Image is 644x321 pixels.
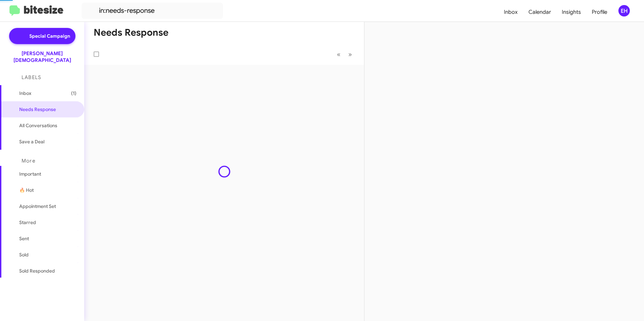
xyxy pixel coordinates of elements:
[337,50,341,59] span: «
[618,5,630,16] div: EH
[29,33,70,39] span: Special Campaign
[82,3,223,19] input: Search
[19,203,56,210] span: Appointment Set
[523,2,556,22] a: Calendar
[498,2,523,22] a: Inbox
[344,47,356,61] button: Next
[22,158,35,164] span: More
[19,106,76,113] span: Needs Response
[333,47,345,61] button: Previous
[94,27,168,38] h1: Needs Response
[586,2,613,22] a: Profile
[613,5,637,16] button: EH
[19,251,29,258] span: Sold
[348,50,352,59] span: »
[19,171,76,177] span: Important
[556,2,586,22] a: Insights
[19,267,55,274] span: Sold Responded
[19,219,36,226] span: Starred
[19,90,76,97] span: Inbox
[19,187,34,193] span: 🔥 Hot
[19,138,44,145] span: Save a Deal
[333,47,356,61] nav: Page navigation example
[22,74,41,80] span: Labels
[9,28,75,44] a: Special Campaign
[19,122,57,129] span: All Conversations
[71,90,76,97] span: (1)
[19,235,29,242] span: Sent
